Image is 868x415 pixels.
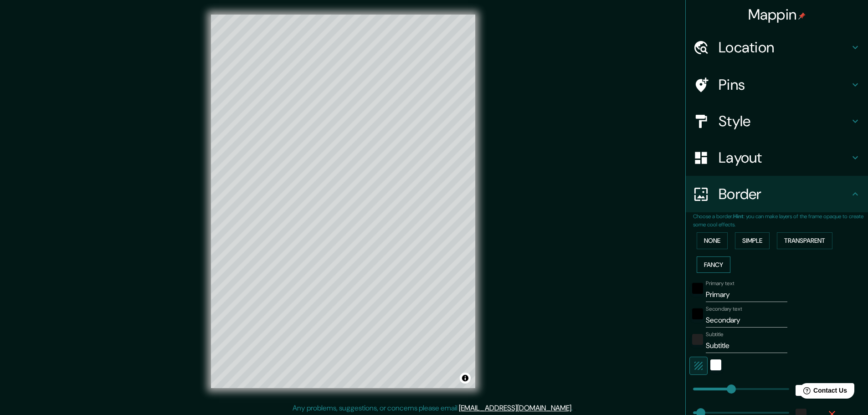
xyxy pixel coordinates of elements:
[697,256,730,273] button: Fancy
[692,334,703,345] button: color-222222
[697,232,728,249] button: None
[693,212,868,229] p: Choose a border. : you can make layers of the frame opaque to create some cool effects.
[719,112,850,130] h4: Style
[706,331,724,338] label: Subtitle
[798,12,806,20] img: pin-icon.png
[686,29,868,66] div: Location
[735,232,770,249] button: Simple
[460,373,471,384] button: Toggle attribution
[706,280,734,287] label: Primary text
[573,403,574,414] div: .
[787,379,858,405] iframe: Help widget launcher
[719,38,850,56] h4: Location
[686,103,868,139] div: Style
[692,308,703,319] button: black
[293,403,573,414] p: Any problems, suggestions, or concerns please email .
[777,232,832,249] button: Transparent
[719,185,850,203] h4: Border
[459,403,571,413] a: [EMAIL_ADDRESS][DOMAIN_NAME]
[574,403,576,414] div: .
[748,5,806,24] h4: Mappin
[692,283,703,294] button: black
[686,67,868,103] div: Pins
[719,149,850,167] h4: Layout
[686,139,868,176] div: Layout
[706,305,742,313] label: Secondary text
[719,76,850,94] h4: Pins
[686,176,868,212] div: Border
[733,213,744,220] b: Hint
[710,359,721,370] button: white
